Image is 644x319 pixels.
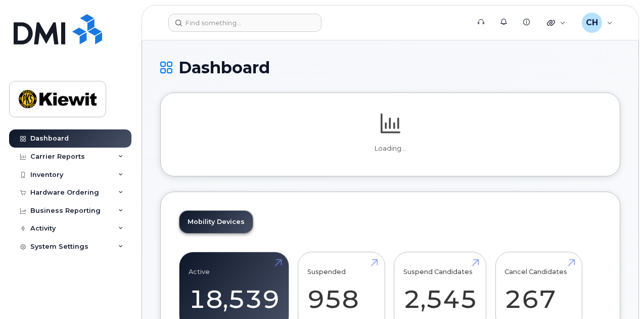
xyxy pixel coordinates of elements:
h1: Dashboard [160,59,620,76]
p: Loading... [179,144,602,153]
a: Mobility Devices [179,211,253,233]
